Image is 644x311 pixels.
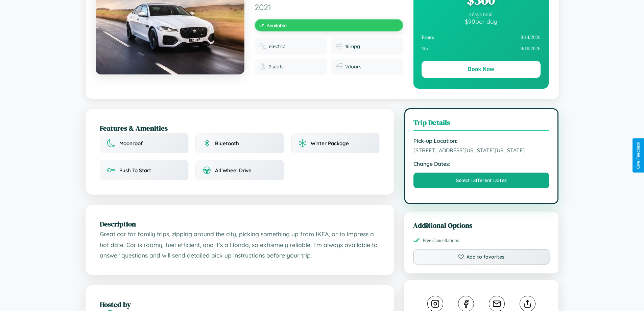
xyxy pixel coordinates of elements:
[100,123,380,133] h2: Features & Amenities
[422,35,435,40] strong: From:
[422,32,541,43] div: 8 / 14 / 2026
[413,137,550,144] strong: Pick-up Location:
[413,160,550,167] strong: Change Dates:
[119,140,143,147] span: Moonroof
[413,147,550,154] span: [STREET_ADDRESS][US_STATE][US_STATE]
[345,64,361,70] span: 2 doors
[422,46,428,51] strong: To:
[259,63,266,70] img: Seats
[636,142,641,169] div: Give Feedback
[422,61,541,78] button: Book Now
[215,140,239,147] span: Bluetooth
[269,43,285,49] span: electric
[100,229,380,261] p: Great car for family trips, zipping around the city, picking something up from IKEA, or to impres...
[255,2,403,12] span: 2021
[336,43,342,50] img: Fuel efficiency
[422,18,541,25] div: $ 90 per day
[259,43,266,50] img: Fuel type
[311,140,349,147] span: Winter Package
[413,173,550,188] button: Select Different Dates
[413,249,550,265] button: Add to favorites
[215,167,252,174] span: All Wheel Drive
[422,12,541,18] div: 4 days total
[413,220,550,230] h3: Additional Options
[423,238,459,243] span: Free Cancellations
[269,64,284,70] span: 2 seats
[119,167,151,174] span: Push To Start
[100,219,380,229] h2: Description
[345,43,360,49] span: 16 mpg
[413,117,550,131] h3: Trip Details
[336,63,342,70] img: Doors
[422,43,541,54] div: 8 / 18 / 2026
[267,22,287,28] span: Available
[100,299,380,309] h2: Hosted by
